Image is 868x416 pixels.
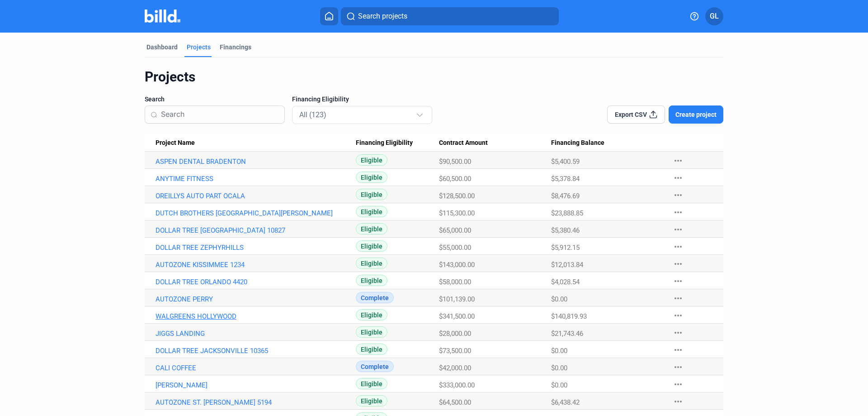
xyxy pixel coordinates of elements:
[356,326,387,338] span: Eligible
[156,295,356,303] a: AUTOZONE PERRY
[439,278,471,286] span: $58,000.00
[439,398,471,406] span: $64,500.00
[156,209,356,217] a: DUTCH BROTHERS [GEOGRAPHIC_DATA][PERSON_NAME]
[551,347,567,355] span: $0.00
[673,293,684,304] mat-icon: more_horiz
[156,330,356,338] a: JIGGS LANDING
[439,347,471,355] span: $73,500.00
[439,175,471,183] span: $60,500.00
[673,327,684,338] mat-icon: more_horiz
[439,158,471,166] span: $90,500.00
[551,139,664,147] div: Financing Balance
[551,158,580,166] span: $5,400.59
[156,398,356,406] a: AUTOZONE ST. [PERSON_NAME] 5194
[356,172,387,183] span: Eligible
[439,192,475,200] span: $128,500.00
[673,224,684,235] mat-icon: more_horiz
[356,154,387,166] span: Eligible
[551,278,580,286] span: $4,028.54
[356,223,387,234] span: Eligible
[673,379,684,390] mat-icon: more_horiz
[156,139,356,147] div: Project Name
[156,381,356,389] a: [PERSON_NAME]
[156,312,356,320] a: WALGREENS HOLLYWOOD
[146,43,178,52] div: Dashboard
[551,295,567,303] span: $0.00
[156,175,356,183] a: ANYTIME FITNESS
[145,10,180,23] img: Billd Company Logo
[615,110,647,119] span: Export CSV
[551,175,580,183] span: $5,378.84
[439,330,471,338] span: $28,000.00
[439,261,475,269] span: $143,000.00
[673,241,684,252] mat-icon: more_horiz
[292,95,349,104] span: Financing Eligibility
[551,192,580,200] span: $8,476.69
[551,209,583,217] span: $23,888.85
[673,396,684,407] mat-icon: more_horiz
[439,295,475,303] span: $101,139.00
[673,258,684,269] mat-icon: more_horiz
[358,11,407,22] span: Search projects
[356,189,387,200] span: Eligible
[673,172,684,183] mat-icon: more_horiz
[551,226,580,234] span: $5,380.46
[439,139,551,147] div: Contract Amount
[356,361,394,372] span: Complete
[187,43,211,52] div: Projects
[705,7,723,25] button: GL
[673,362,684,373] mat-icon: more_horiz
[356,258,387,269] span: Eligible
[356,309,387,320] span: Eligible
[156,192,356,200] a: OREILLYS AUTO PART OCALA
[673,155,684,166] mat-icon: more_horiz
[669,105,723,124] button: Create project
[156,278,356,286] a: DOLLAR TREE ORLANDO 4420
[220,43,251,52] div: Financings
[551,381,567,389] span: $0.00
[356,206,387,217] span: Eligible
[356,275,387,286] span: Eligible
[156,261,356,269] a: AUTOZONE KISSIMMEE 1234
[156,244,356,252] a: DOLLAR TREE ZEPHYRHILLS
[551,261,583,269] span: $12,013.84
[551,364,567,372] span: $0.00
[551,330,583,338] span: $21,743.46
[673,190,684,201] mat-icon: more_horiz
[551,244,580,252] span: $5,912.15
[156,158,356,166] a: ASPEN DENTAL BRADENTON
[551,398,580,406] span: $6,438.42
[356,240,387,252] span: Eligible
[439,381,475,389] span: $333,000.00
[607,105,665,124] button: Export CSV
[710,11,719,22] span: GL
[675,110,717,119] span: Create project
[356,139,413,147] span: Financing Eligibility
[551,139,604,147] span: Financing Balance
[341,7,559,25] button: Search projects
[356,344,387,355] span: Eligible
[356,395,387,406] span: Eligible
[161,105,279,124] input: Search
[439,312,475,320] span: $341,500.00
[551,312,587,320] span: $140,819.93
[145,95,165,104] span: Search
[356,378,387,389] span: Eligible
[673,276,684,287] mat-icon: more_horiz
[356,139,439,147] div: Financing Eligibility
[439,139,488,147] span: Contract Amount
[156,347,356,355] a: DOLLAR TREE JACKSONVILLE 10365
[439,209,475,217] span: $115,300.00
[673,207,684,218] mat-icon: more_horiz
[673,310,684,321] mat-icon: more_horiz
[145,68,723,86] div: Projects
[299,110,326,119] mat-select-trigger: All (123)
[356,292,394,303] span: Complete
[439,226,471,234] span: $65,000.00
[439,244,471,252] span: $55,000.00
[156,364,356,372] a: CALI COFFEE
[156,226,356,234] a: DOLLAR TREE [GEOGRAPHIC_DATA] 10827
[673,344,684,355] mat-icon: more_horiz
[156,139,195,147] span: Project Name
[439,364,471,372] span: $42,000.00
